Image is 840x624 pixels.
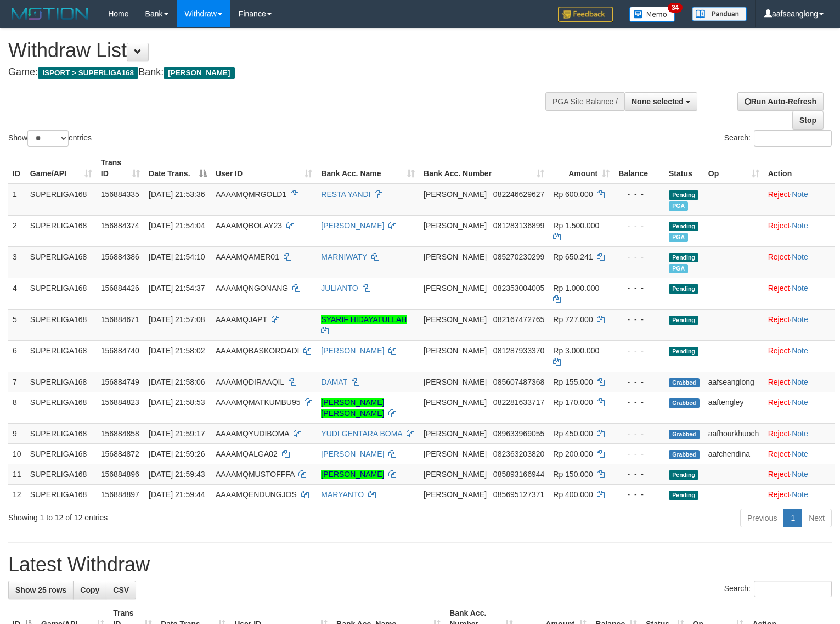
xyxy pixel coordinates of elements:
[317,153,419,184] th: Bank Acc. Name: activate to sort column ascending
[669,378,700,387] span: Grabbed
[792,490,808,499] a: Note
[669,253,698,262] span: Pending
[26,443,97,464] td: SUPERLIGA168
[321,490,364,499] a: MARYANTO
[216,490,297,499] span: AAAAMQENDUNGJOS
[493,378,544,386] span: Copy 085607487368 to clipboard
[321,470,384,479] a: [PERSON_NAME]
[792,449,808,458] a: Note
[764,423,835,443] td: ·
[321,346,384,355] a: [PERSON_NAME]
[768,490,790,499] a: Reject
[493,398,544,407] span: Copy 082281633717 to clipboard
[664,153,704,184] th: Status
[26,484,97,504] td: SUPERLIGA168
[493,470,544,479] span: Copy 085893166944 to clipboard
[669,284,698,294] span: Pending
[113,586,129,594] span: CSV
[792,190,808,199] a: Note
[493,490,544,499] span: Copy 085695127371 to clipboard
[553,429,593,438] span: Rp 450.000
[669,222,698,231] span: Pending
[216,252,279,261] span: AAAAMQAMER01
[629,7,675,22] img: Button%20Memo.svg
[792,315,808,324] a: Note
[216,346,299,355] span: AAAAMQBASKOROADI
[149,315,205,324] span: [DATE] 21:57:08
[618,376,660,387] div: - - -
[321,315,407,324] a: SYARIF HIDAYATULLAH
[216,315,267,324] span: AAAAMQJAPT
[8,443,26,464] td: 10
[26,464,97,484] td: SUPERLIGA168
[80,586,99,594] span: Copy
[424,398,487,407] span: [PERSON_NAME]
[493,190,544,199] span: Copy 082246629627 to clipboard
[764,215,835,246] td: ·
[493,449,544,458] span: Copy 082363203820 to clipboard
[669,347,698,356] span: Pending
[768,284,790,293] a: Reject
[26,372,97,392] td: SUPERLIGA168
[27,130,69,147] select: Showentries
[792,346,808,355] a: Note
[321,190,370,199] a: RESTA YANDI
[149,490,205,499] span: [DATE] 21:59:44
[101,470,139,479] span: 156884896
[8,40,549,61] h1: Withdraw List
[553,470,593,479] span: Rp 150.000
[704,443,764,464] td: aafchendina
[764,372,835,392] td: ·
[669,398,700,408] span: Grabbed
[8,67,549,78] h4: Game: Bank:
[768,398,790,407] a: Reject
[424,490,487,499] span: [PERSON_NAME]
[149,346,205,355] span: [DATE] 21:58:02
[101,398,139,407] span: 156884823
[768,429,790,438] a: Reject
[618,345,660,356] div: - - -
[764,443,835,464] td: ·
[424,346,487,355] span: [PERSON_NAME]
[792,252,808,261] a: Note
[216,449,278,458] span: AAAAMQALGA02
[424,429,487,438] span: [PERSON_NAME]
[669,316,698,325] span: Pending
[321,429,402,438] a: YUDI GENTARA BOMA
[73,581,106,599] a: Copy
[545,92,624,111] div: PGA Site Balance /
[8,5,92,22] img: MOTION_logo.png
[740,509,784,527] a: Previous
[97,153,144,184] th: Trans ID: activate to sort column ascending
[768,470,790,479] a: Reject
[553,315,593,324] span: Rp 727.000
[783,509,802,527] a: 1
[764,309,835,340] td: ·
[424,470,487,479] span: [PERSON_NAME]
[8,554,832,576] h1: Latest Withdraw
[493,221,544,230] span: Copy 081283136899 to clipboard
[768,378,790,386] a: Reject
[692,7,747,21] img: panduan.png
[101,190,139,199] span: 156884335
[321,221,384,230] a: [PERSON_NAME]
[144,153,211,184] th: Date Trans.: activate to sort column descending
[669,190,698,200] span: Pending
[764,184,835,216] td: ·
[704,372,764,392] td: aafseanglong
[26,153,97,184] th: Game/API: activate to sort column ascending
[26,184,97,216] td: SUPERLIGA168
[101,378,139,386] span: 156884749
[704,423,764,443] td: aafhourkhuoch
[8,309,26,340] td: 5
[668,3,683,13] span: 34
[768,252,790,261] a: Reject
[216,470,295,479] span: AAAAMQMUSTOFFFA
[764,153,835,184] th: Action
[26,215,97,246] td: SUPERLIGA168
[764,464,835,484] td: ·
[8,372,26,392] td: 7
[618,397,660,408] div: - - -
[553,284,599,293] span: Rp 1.000.000
[792,470,808,479] a: Note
